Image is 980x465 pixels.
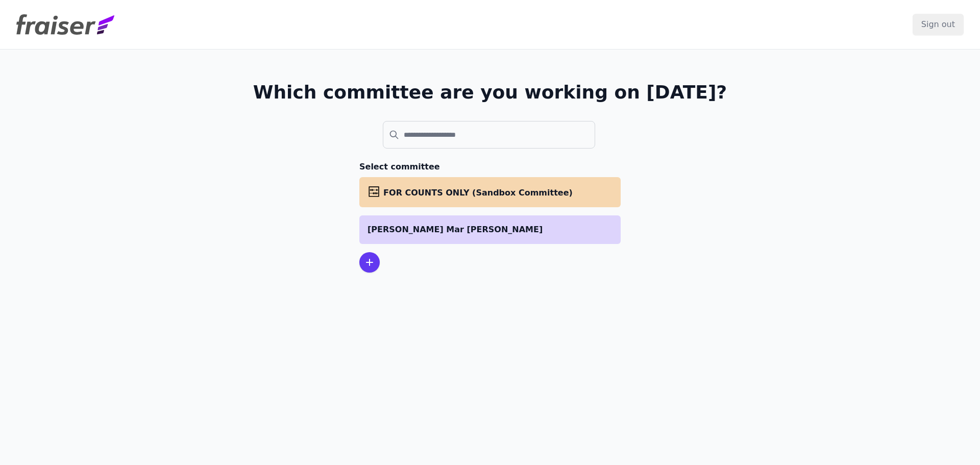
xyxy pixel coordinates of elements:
[383,188,573,198] span: FOR COUNTS ONLY (Sandbox Committee)
[913,14,964,35] input: Sign out
[253,82,727,103] h1: Which committee are you working on [DATE]?
[367,224,612,236] p: [PERSON_NAME] Mar [PERSON_NAME]
[359,215,621,244] a: [PERSON_NAME] Mar [PERSON_NAME]
[359,161,621,173] h3: Select committee
[16,14,114,35] img: Fraiser Logo
[359,177,621,207] a: FOR COUNTS ONLY (Sandbox Committee)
